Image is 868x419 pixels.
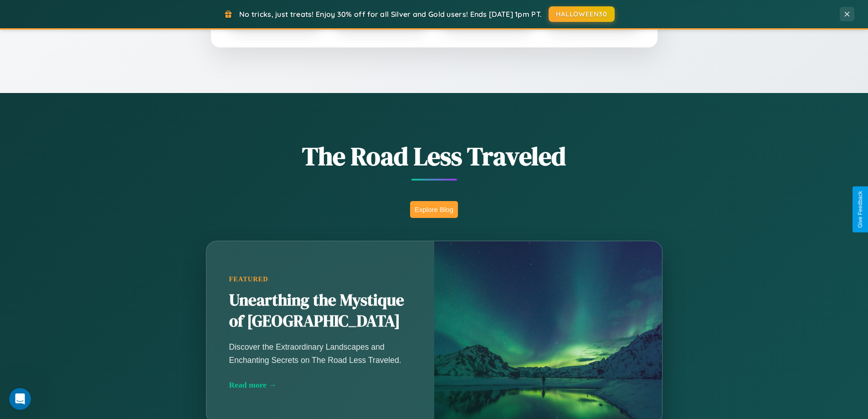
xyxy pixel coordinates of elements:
span: No tricks, just treats! Enjoy 30% off for all Silver and Gold users! Ends [DATE] 1pm PT. [239,10,542,19]
button: HALLOWEEN30 [549,6,615,22]
button: Explore Blog [410,201,458,218]
div: Featured [229,275,411,283]
div: Give Feedback [857,191,863,228]
div: Read more → [229,380,411,390]
h2: Unearthing the Mystique of [GEOGRAPHIC_DATA] [229,290,411,332]
p: Discover the Extraordinary Landscapes and Enchanting Secrets on The Road Less Traveled. [229,341,411,366]
iframe: Intercom live chat [9,388,31,410]
h1: The Road Less Traveled [161,139,708,174]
